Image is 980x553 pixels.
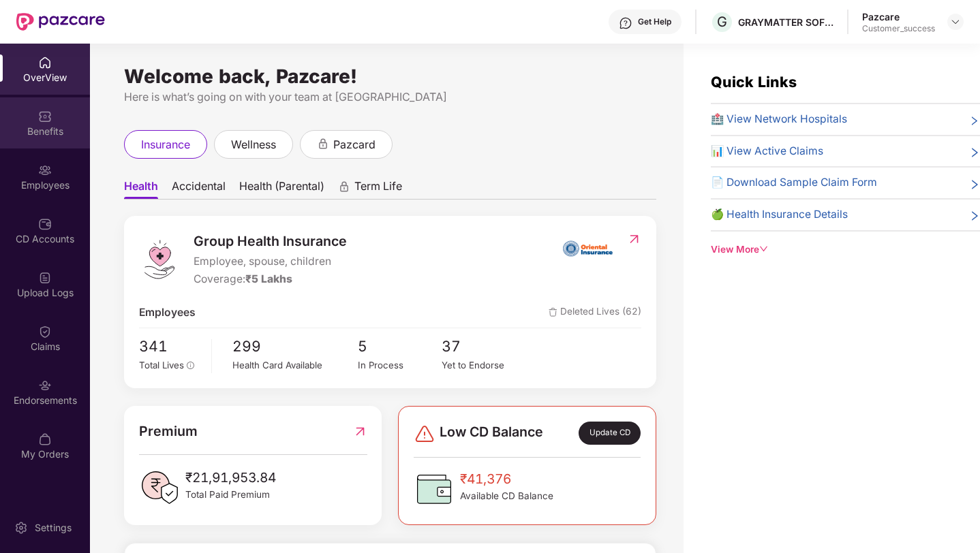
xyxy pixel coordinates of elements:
span: G [717,14,727,30]
span: Group Health Insurance [194,231,347,252]
div: GRAYMATTER SOFTWARE SERVICES PRIVATE LIMITED [738,16,833,29]
span: Total Paid Premium [185,488,276,502]
span: Premium [139,421,198,442]
img: deleteIcon [549,308,557,317]
span: 341 [139,335,202,358]
div: Yet to Endorse [442,358,525,373]
span: 5 [358,335,442,358]
img: svg+xml;base64,PHN2ZyBpZD0iSG9tZSIgeG1sbnM9Imh0dHA6Ly93d3cudzMub3JnLzIwMDAvc3ZnIiB3aWR0aD0iMjAiIG... [38,56,52,69]
span: Accidental [172,179,226,199]
div: Customer_success [862,23,935,34]
img: svg+xml;base64,PHN2ZyBpZD0iVXBsb2FkX0xvZ3MiIGRhdGEtbmFtZT0iVXBsb2FkIExvZ3MiIHhtbG5zPSJodHRwOi8vd3... [38,271,52,285]
span: Low CD Balance [440,422,543,445]
span: right [969,177,980,191]
span: 🍏 Health Insurance Details [711,206,848,223]
span: info-circle [187,362,195,370]
span: right [969,114,980,128]
span: Deleted Lives (62) [549,304,641,321]
div: Welcome back, Pazcare! [124,71,656,82]
div: Get Help [638,16,671,27]
img: svg+xml;base64,PHN2ZyBpZD0iQ2xhaW0iIHhtbG5zPSJodHRwOi8vd3d3LnczLm9yZy8yMDAwL3N2ZyIgd2lkdGg9IjIwIi... [38,325,52,338]
span: Available CD Balance [460,489,553,503]
img: svg+xml;base64,PHN2ZyBpZD0iTXlfT3JkZXJzIiBkYXRhLW5hbWU9Ik15IE9yZGVycyIgeG1sbnM9Imh0dHA6Ly93d3cudz... [38,432,52,446]
div: animation [338,180,350,193]
img: New Pazcare Logo [16,13,105,31]
img: svg+xml;base64,PHN2ZyBpZD0iU2V0dGluZy0yMHgyMCIgeG1sbnM9Imh0dHA6Ly93d3cudzMub3JnLzIwMDAvc3ZnIiB3aW... [14,521,28,535]
img: RedirectIcon [353,421,367,442]
img: svg+xml;base64,PHN2ZyBpZD0iQ0RfQWNjb3VudHMiIGRhdGEtbmFtZT0iQ0QgQWNjb3VudHMiIHhtbG5zPSJodHRwOi8vd3... [38,217,52,231]
span: right [969,209,980,223]
div: View More [711,242,980,257]
div: Settings [31,521,76,535]
span: pazcard [333,136,376,153]
img: RedirectIcon [627,232,641,246]
img: svg+xml;base64,PHN2ZyBpZD0iRW5kb3JzZW1lbnRzIiB4bWxucz0iaHR0cDovL3d3dy53My5vcmcvMjAwMC9zdmciIHdpZH... [38,379,52,392]
img: svg+xml;base64,PHN2ZyBpZD0iSGVscC0zMngzMiIgeG1sbnM9Imh0dHA6Ly93d3cudzMub3JnLzIwMDAvc3ZnIiB3aWR0aD... [619,16,632,30]
div: Update CD [579,422,641,445]
span: insurance [141,136,190,153]
span: 📊 View Active Claims [711,143,823,160]
div: animation [317,138,329,150]
img: svg+xml;base64,PHN2ZyBpZD0iQmVuZWZpdHMiIHhtbG5zPSJodHRwOi8vd3d3LnczLm9yZy8yMDAwL3N2ZyIgd2lkdGg9Ij... [38,110,52,123]
span: Term Life [354,179,402,199]
span: 📄 Download Sample Claim Form [711,174,877,191]
img: svg+xml;base64,PHN2ZyBpZD0iRW1wbG95ZWVzIiB4bWxucz0iaHR0cDovL3d3dy53My5vcmcvMjAwMC9zdmciIHdpZHRoPS... [38,163,52,177]
div: Pazcare [862,10,935,23]
div: Coverage: [194,271,347,288]
img: logo [139,239,180,280]
img: svg+xml;base64,PHN2ZyBpZD0iRHJvcGRvd24tMzJ4MzIiIHhtbG5zPSJodHRwOi8vd3d3LnczLm9yZy8yMDAwL3N2ZyIgd2... [950,16,961,27]
span: Employee, spouse, children [194,253,347,270]
div: In Process [358,358,442,373]
span: ₹5 Lakhs [245,272,292,285]
div: Here is what’s going on with your team at [GEOGRAPHIC_DATA] [124,89,656,106]
img: insurerIcon [562,231,613,265]
div: Health Card Available [232,358,358,373]
span: Health (Parental) [239,179,324,199]
img: PaidPremiumIcon [139,467,180,508]
span: ₹21,91,953.84 [185,467,276,488]
img: CDBalanceIcon [414,469,455,509]
span: 299 [232,335,358,358]
span: ₹41,376 [460,469,553,489]
span: Quick Links [711,73,797,91]
img: svg+xml;base64,PHN2ZyBpZD0iRGFuZ2VyLTMyeDMyIiB4bWxucz0iaHR0cDovL3d3dy53My5vcmcvMjAwMC9zdmciIHdpZH... [414,423,435,445]
span: wellness [231,136,276,153]
span: 37 [442,335,525,358]
span: 🏥 View Network Hospitals [711,111,847,128]
span: Employees [139,304,196,321]
span: down [759,244,769,254]
span: Health [124,179,158,199]
span: right [969,146,980,160]
span: Total Lives [139,360,184,370]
